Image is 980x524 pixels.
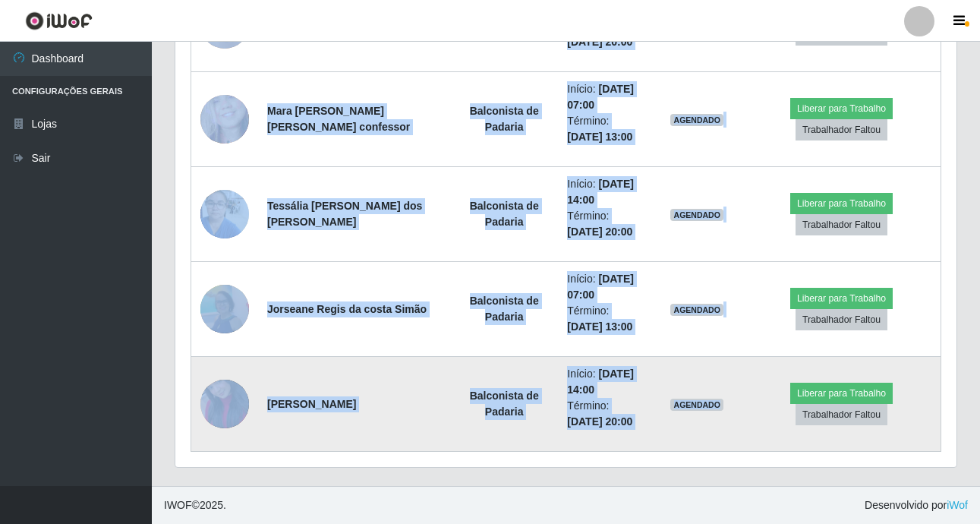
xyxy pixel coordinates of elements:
strong: Balconista de Padaria [470,200,539,228]
time: [DATE] 07:00 [567,83,634,111]
button: Liberar para Trabalho [790,383,893,404]
button: Liberar para Trabalho [790,98,893,119]
li: Início: [567,271,642,303]
button: Trabalhador Faltou [796,404,887,425]
span: AGENDADO [670,399,723,411]
span: AGENDADO [670,114,723,126]
button: Liberar para Trabalho [790,288,893,309]
button: Liberar para Trabalho [790,193,893,214]
strong: Balconista de Padaria [470,295,539,323]
strong: Tessália [PERSON_NAME] dos [PERSON_NAME] [267,200,422,228]
strong: [PERSON_NAME] [267,398,356,410]
li: Término: [567,398,642,430]
time: [DATE] 13:00 [567,131,632,143]
a: iWof [947,499,968,511]
time: [DATE] 20:00 [567,415,632,428]
img: 1681351317309.jpeg [200,283,249,336]
span: © 2025 . [164,497,226,513]
strong: Balconista de Padaria [470,105,539,133]
img: 1748375612608.jpeg [200,361,249,447]
button: Trabalhador Faltou [796,309,887,330]
li: Término: [567,208,642,240]
time: [DATE] 14:00 [567,368,634,396]
button: Trabalhador Faltou [796,214,887,235]
button: Trabalhador Faltou [796,119,887,140]
img: CoreUI Logo [25,11,93,30]
strong: Balconista de Padaria [470,390,539,418]
li: Término: [567,303,642,335]
span: AGENDADO [670,304,723,316]
span: IWOF [164,499,192,511]
time: [DATE] 14:00 [567,178,634,206]
li: Início: [567,81,642,113]
time: [DATE] 13:00 [567,320,632,333]
li: Início: [567,176,642,208]
time: [DATE] 07:00 [567,273,634,301]
span: Desenvolvido por [865,497,968,513]
img: 1650948199907.jpeg [200,67,249,172]
li: Término: [567,113,642,145]
strong: Jorseane Regis da costa Simão [267,303,427,315]
li: Início: [567,366,642,398]
span: AGENDADO [670,209,723,221]
time: [DATE] 20:00 [567,36,632,48]
img: 1747872816580.jpeg [200,182,249,246]
time: [DATE] 20:00 [567,226,632,238]
strong: Mara [PERSON_NAME] [PERSON_NAME] confessor [267,105,410,133]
